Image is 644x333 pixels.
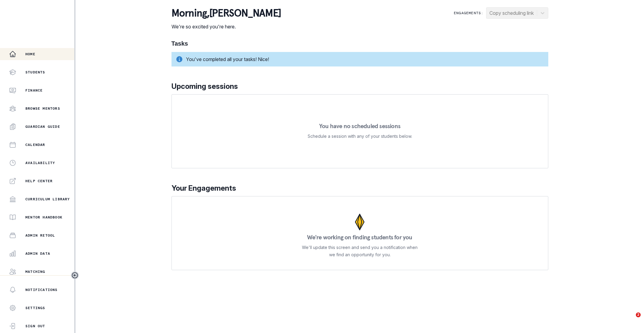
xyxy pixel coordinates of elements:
p: Browse Mentors [25,106,60,111]
p: Admin Retool [25,233,55,238]
p: Your Engagements [171,183,548,194]
p: Settings [25,306,45,310]
p: Mentor Handbook [25,215,62,220]
p: Guardian Guide [25,124,60,129]
p: We'll update this screen and send you a notification when we find an opportunity for you. [302,244,418,258]
p: Notifications [25,287,58,292]
p: Curriculum Library [25,197,70,202]
span: 2 [636,312,641,317]
h1: Tasks [171,40,548,47]
p: Admin Data [25,251,50,256]
p: Sign Out [25,324,45,328]
p: morning , [PERSON_NAME] [171,7,281,19]
p: Finance [25,88,43,93]
p: We're working on finding students for you [307,234,412,240]
p: Upcoming sessions [171,81,548,92]
p: Help Center [25,179,53,183]
iframe: Intercom live chat [623,312,638,327]
p: Engagements: [454,11,483,15]
button: Toggle sidebar [71,271,79,279]
p: You have no scheduled sessions [319,123,400,129]
p: Students [25,70,45,75]
div: You've completed all your tasks! Nice! [171,52,548,66]
p: Home [25,52,35,57]
p: Availability [25,160,55,165]
p: Schedule a session with any of your students below. [308,133,412,140]
p: Calendar [25,142,45,147]
p: Matching [25,269,45,274]
p: We're so excited you're here. [171,23,281,30]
